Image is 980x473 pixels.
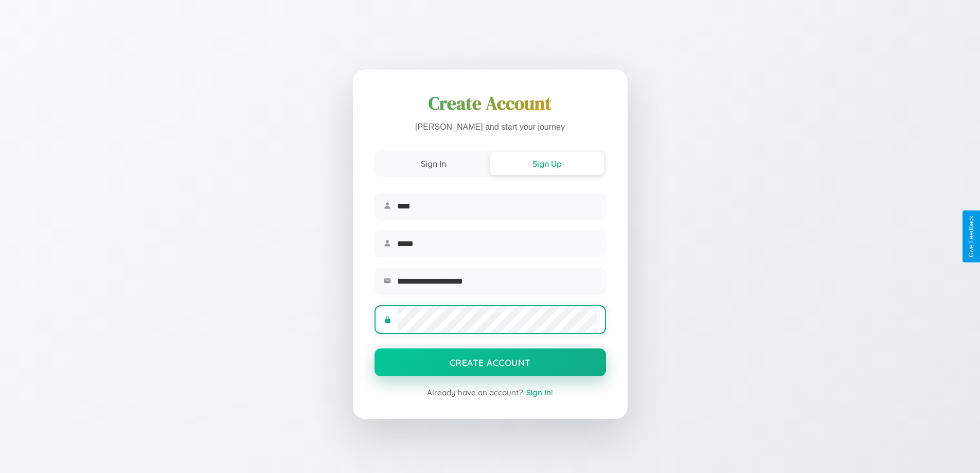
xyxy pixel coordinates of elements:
[490,152,604,175] button: Sign Up
[375,388,606,397] div: Already have an account?
[375,91,606,116] h1: Create Account
[375,348,606,376] button: Create Account
[968,216,975,257] div: Give Feedback
[375,120,606,135] p: [PERSON_NAME] and start your journey
[526,388,553,397] span: Sign In!
[377,152,490,175] button: Sign In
